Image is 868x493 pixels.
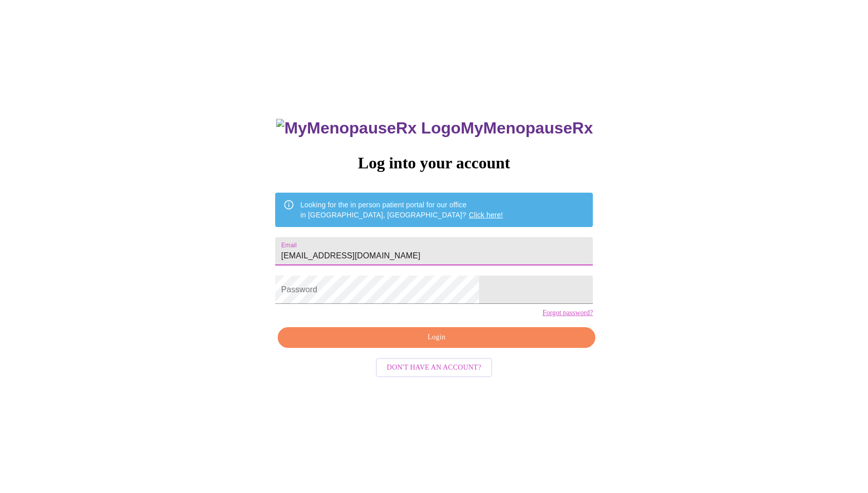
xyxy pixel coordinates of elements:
span: Login [289,331,584,344]
a: Don't have an account? [373,362,495,371]
div: Looking for the in person patient portal for our office in [GEOGRAPHIC_DATA], [GEOGRAPHIC_DATA]? [300,196,503,224]
span: Don't have an account? [387,362,482,374]
img: MyMenopauseRx Logo [276,119,460,138]
button: Login [278,327,595,348]
button: Don't have an account? [376,358,493,378]
a: Click here! [469,211,503,219]
h3: MyMenopauseRx [276,119,593,138]
a: Forgot password? [542,309,593,317]
h3: Log into your account [275,154,593,172]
